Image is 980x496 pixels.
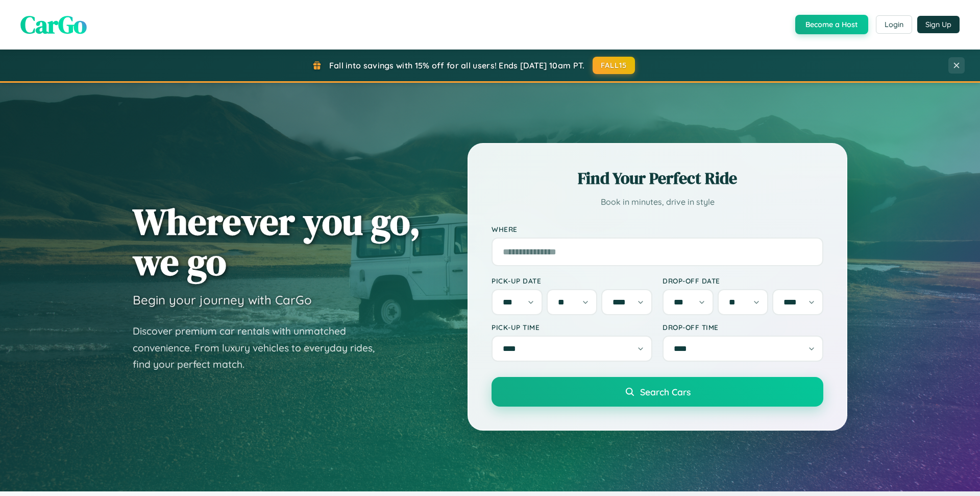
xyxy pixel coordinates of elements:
[133,323,388,373] p: Discover premium car rentals with unmatched convenience. From luxury vehicles to everyday rides, ...
[492,377,823,407] button: Search Cars
[917,16,960,33] button: Sign Up
[133,292,312,308] h3: Begin your journey with CarGo
[492,225,823,233] label: Where
[663,276,823,285] label: Drop-off Date
[329,60,585,70] span: Fall into savings with 15% off for all users! Ends [DATE] 10am PT.
[492,195,823,209] p: Book in minutes, drive in style
[492,276,652,285] label: Pick-up Date
[663,323,823,332] label: Drop-off Time
[593,57,635,74] button: FALL15
[133,201,421,282] h1: Wherever you go, we go
[492,323,652,332] label: Pick-up Time
[640,386,691,397] span: Search Cars
[795,15,868,34] button: Become a Host
[20,8,87,41] span: CarGo
[492,167,823,190] h2: Find Your Perfect Ride
[876,15,912,34] button: Login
